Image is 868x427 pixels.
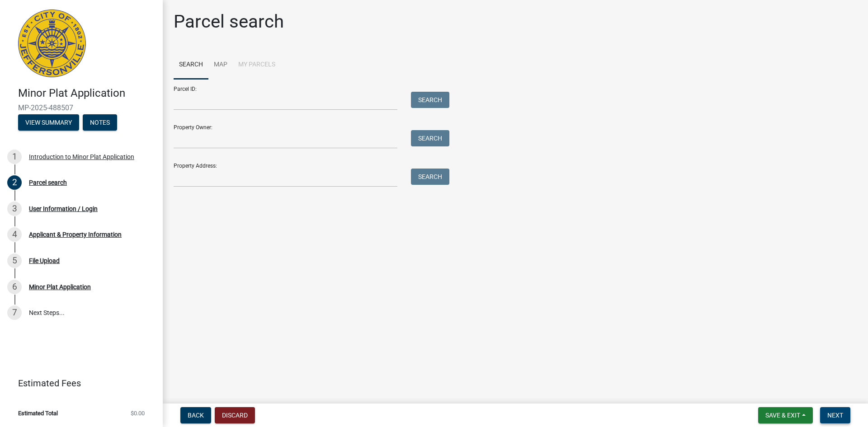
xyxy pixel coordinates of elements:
button: Save & Exit [758,407,813,423]
span: $0.00 [131,410,145,416]
span: MP-2025-488507 [18,103,145,112]
div: User Information / Login [29,206,98,212]
a: Search [174,51,208,80]
span: Estimated Total [18,410,58,416]
div: Introduction to Minor Plat Application [29,154,134,160]
button: Discard [215,407,255,423]
button: Notes [83,114,117,131]
button: Back [180,407,211,423]
h4: Minor Plat Application [18,87,156,100]
a: Map [208,51,233,80]
button: View Summary [18,114,79,131]
div: 1 [7,150,22,164]
button: Search [411,130,449,146]
div: File Upload [29,258,60,264]
wm-modal-confirm: Summary [18,119,79,127]
div: 5 [7,253,22,268]
wm-modal-confirm: Notes [83,119,117,127]
a: Estimated Fees [7,374,148,392]
img: City of Jeffersonville, Indiana [18,9,86,77]
h1: Parcel search [174,11,284,33]
button: Next [820,407,850,423]
div: 6 [7,280,22,294]
span: Next [827,412,843,419]
button: Search [411,92,449,108]
div: 4 [7,227,22,242]
div: 3 [7,202,22,216]
div: Applicant & Property Information [29,231,122,238]
button: Search [411,169,449,185]
span: Save & Exit [765,412,800,419]
span: Back [188,412,204,419]
div: Parcel search [29,179,67,186]
div: Minor Plat Application [29,284,91,290]
div: 7 [7,305,22,320]
div: 2 [7,175,22,190]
